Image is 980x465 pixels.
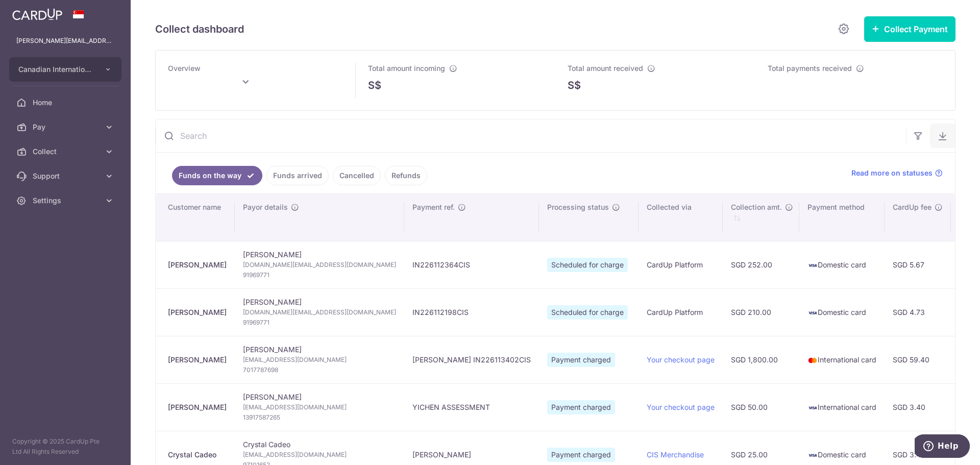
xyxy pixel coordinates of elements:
[23,7,44,16] span: Help
[33,195,100,206] span: Settings
[243,317,396,328] span: 91969771
[799,288,885,336] td: Domestic card
[243,307,396,317] span: [DOMAIN_NAME][EMAIL_ADDRESS][DOMAIN_NAME]
[539,194,639,241] th: Processing status
[639,241,723,288] td: CardUp Platform
[547,258,628,272] span: Scheduled for charge
[243,365,396,375] span: 7017787698
[168,402,227,412] div: [PERSON_NAME]
[885,288,951,336] td: SGD 4.73
[864,16,955,42] button: Collect Payment
[243,260,396,270] span: [DOMAIN_NAME][EMAIL_ADDRESS][DOMAIN_NAME]
[893,202,932,212] span: CardUp fee
[807,403,818,413] img: visa-sm-192604c4577d2d35970c8ed26b86981c2741ebd56154ab54ad91a526f0f24972.png
[33,122,100,132] span: Pay
[807,308,818,318] img: visa-sm-192604c4577d2d35970c8ed26b86981c2741ebd56154ab54ad91a526f0f24972.png
[547,353,615,367] span: Payment charged
[799,241,885,288] td: Domestic card
[647,355,715,364] a: Your checkout page
[807,260,818,271] img: visa-sm-192604c4577d2d35970c8ed26b86981c2741ebd56154ab54ad91a526f0f24972.png
[885,336,951,383] td: SGD 59.40
[768,64,852,72] span: Total payments received
[235,336,404,383] td: [PERSON_NAME]
[404,383,539,431] td: YICHEN ASSESSMENT
[799,194,885,241] th: Payment method
[647,403,715,411] a: Your checkout page
[368,64,445,72] span: Total amount incoming
[243,402,396,412] span: [EMAIL_ADDRESS][DOMAIN_NAME]
[243,355,396,365] span: [EMAIL_ADDRESS][DOMAIN_NAME]
[156,194,235,241] th: Customer name
[16,36,114,46] p: [PERSON_NAME][EMAIL_ADDRESS][PERSON_NAME][DOMAIN_NAME]
[547,202,609,212] span: Processing status
[547,400,615,414] span: Payment charged
[235,241,404,288] td: [PERSON_NAME]
[172,166,262,185] a: Funds on the way
[156,119,906,152] input: Search
[243,270,396,280] span: 91969771
[243,450,396,460] span: [EMAIL_ADDRESS][DOMAIN_NAME]
[155,21,244,37] h5: Collect dashboard
[807,355,818,365] img: mastercard-sm-87a3fd1e0bddd137fecb07648320f44c262e2538e7db6024463105ddbc961eb2.png
[333,166,381,185] a: Cancelled
[385,166,427,185] a: Refunds
[799,383,885,431] td: International card
[404,288,539,336] td: IN226112198CIS
[412,202,455,212] span: Payment ref.
[266,166,329,185] a: Funds arrived
[168,355,227,365] div: [PERSON_NAME]
[243,202,288,212] span: Payor details
[723,241,799,288] td: SGD 252.00
[33,146,100,157] span: Collect
[168,307,227,317] div: [PERSON_NAME]
[647,450,704,459] a: CIS Merchandise
[723,194,799,241] th: Collection amt. : activate to sort column ascending
[33,97,100,108] span: Home
[851,168,943,178] a: Read more on statuses
[404,241,539,288] td: IN226112364CIS
[33,171,100,181] span: Support
[12,8,62,20] img: CardUp
[404,194,539,241] th: Payment ref.
[547,305,628,320] span: Scheduled for charge
[547,448,615,462] span: Payment charged
[243,412,396,423] span: 13917587265
[731,202,782,212] span: Collection amt.
[168,450,227,460] div: Crystal Cadeo
[807,450,818,460] img: visa-sm-192604c4577d2d35970c8ed26b86981c2741ebd56154ab54ad91a526f0f24972.png
[723,336,799,383] td: SGD 1,800.00
[18,64,94,75] span: Canadian International School Pte Ltd
[168,64,201,72] span: Overview
[639,288,723,336] td: CardUp Platform
[9,57,121,82] button: Canadian International School Pte Ltd
[235,288,404,336] td: [PERSON_NAME]
[235,383,404,431] td: [PERSON_NAME]
[168,260,227,270] div: [PERSON_NAME]
[723,383,799,431] td: SGD 50.00
[723,288,799,336] td: SGD 210.00
[368,78,381,93] span: S$
[799,336,885,383] td: International card
[885,383,951,431] td: SGD 3.40
[568,78,581,93] span: S$
[568,64,643,72] span: Total amount received
[851,168,933,178] span: Read more on statuses
[885,241,951,288] td: SGD 5.67
[639,194,723,241] th: Collected via
[915,434,970,460] iframe: Opens a widget where you can find more information
[404,336,539,383] td: [PERSON_NAME] IN226113402CIS
[885,194,951,241] th: CardUp fee
[235,194,404,241] th: Payor details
